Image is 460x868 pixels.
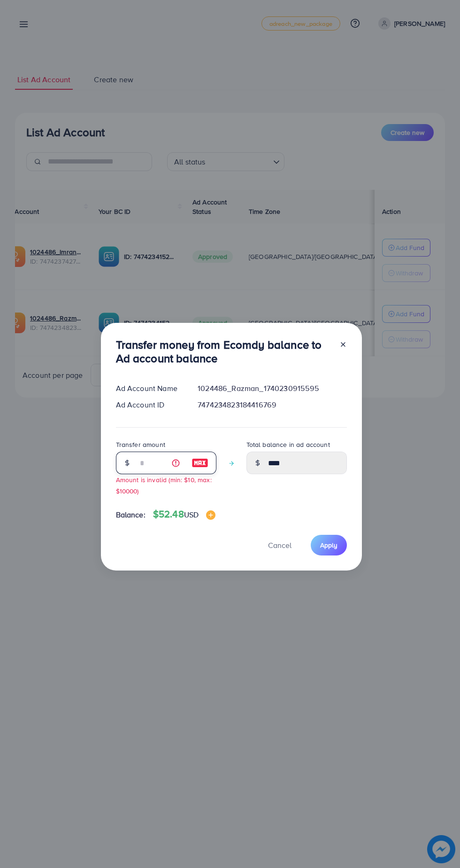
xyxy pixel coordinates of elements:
div: Ad Account Name [108,383,191,394]
label: Transfer amount [116,440,165,449]
small: Amount is invalid (min: $10, max: $10000) [116,475,212,495]
span: Apply [320,540,337,550]
span: Cancel [268,540,291,550]
label: Total balance in ad account [246,440,330,449]
div: 7474234823184416769 [190,399,354,410]
h4: $52.48 [153,508,215,520]
span: Balance: [116,509,146,520]
h3: Transfer money from Ecomdy balance to Ad account balance [116,338,332,365]
img: image [206,510,215,520]
button: Apply [311,535,347,555]
button: Cancel [256,535,303,555]
div: Ad Account ID [108,399,191,410]
span: USD [184,509,199,520]
div: 1024486_Razman_1740230915595 [190,383,354,394]
img: image [192,457,208,469]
